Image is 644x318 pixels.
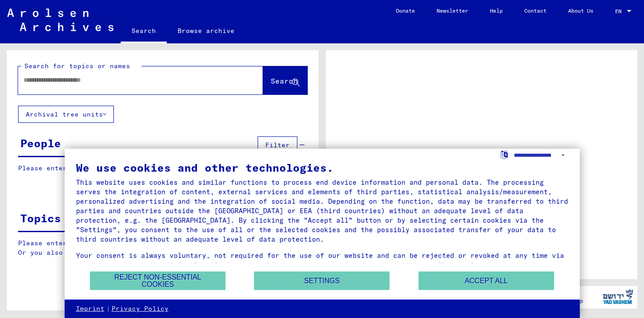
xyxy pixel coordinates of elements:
a: Privacy Policy [112,304,169,313]
a: Search [121,20,167,43]
span: Search [271,76,298,85]
p: Please enter a search term or set filters to get results. [18,164,307,173]
span: Filter [265,141,290,149]
button: Archival tree units [18,106,114,123]
button: Settings [254,271,390,290]
div: We use cookies and other technologies. [76,162,569,173]
a: Imprint [76,304,104,313]
div: People [20,135,61,151]
p: Please enter a search term or set filters to get results. Or you also can browse the manually. [18,238,307,257]
mat-label: Search for topics or names [24,62,130,70]
div: Your consent is always voluntary, not required for the use of our website and can be rejected or ... [76,251,569,279]
span: EN [615,8,625,14]
div: This website uses cookies and similar functions to process end device information and personal da... [76,178,569,244]
button: Accept all [418,271,554,290]
img: yv_logo.png [601,285,635,308]
button: Filter [258,136,297,154]
button: Search [263,66,307,94]
img: Arolsen_neg.svg [7,9,113,31]
div: Topics [20,210,61,226]
a: Browse archive [167,20,245,42]
button: Reject non-essential cookies [90,271,226,290]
